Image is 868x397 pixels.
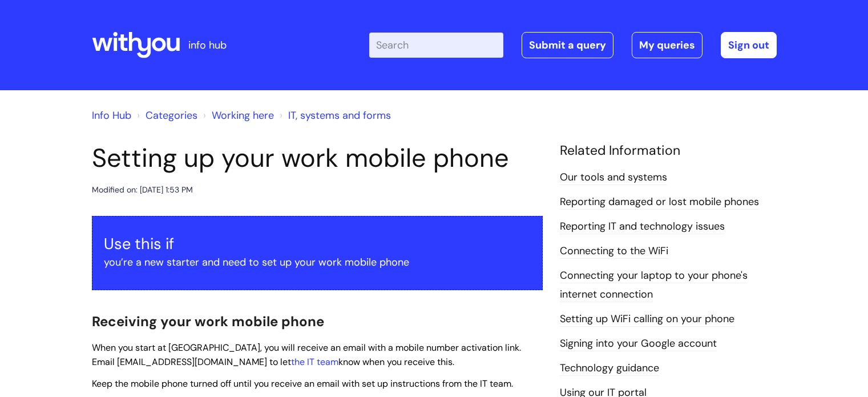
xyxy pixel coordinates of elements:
[134,106,197,125] li: Solution home
[92,143,543,174] h1: Setting up your work mobile phone
[560,268,748,302] a: Connecting your laptop to your phone's internet connection
[560,244,668,259] a: Connecting to the WiFi
[369,33,503,58] input: Search
[104,235,531,253] h3: Use this if
[288,109,391,122] a: IT, systems and forms
[200,106,274,125] li: Working here
[104,253,531,271] p: you’re a new starter and need to set up your work mobile phone
[92,378,513,390] span: Keep the mobile phone turned off until you receive an email with set up instructions from the IT ...
[146,109,197,122] a: Categories
[92,312,324,330] span: Receiving your work mobile phone
[522,32,613,58] a: Submit a query
[560,143,777,159] h4: Related Information
[632,32,703,58] a: My queries
[560,170,667,185] a: Our tools and systems
[560,219,725,234] a: Reporting IT and technology issues
[721,32,777,58] a: Sign out
[560,361,659,376] a: Technology guidance
[212,109,274,122] a: Working here
[369,32,777,58] div: | -
[92,342,521,368] span: When you start at [GEOGRAPHIC_DATA], you will receive an email with a mobile number activation li...
[560,195,759,210] a: Reporting damaged or lost mobile phones
[188,36,227,54] p: info hub
[560,312,734,327] a: Setting up WiFi calling on your phone
[92,109,131,122] a: Info Hub
[291,356,338,368] a: the IT team
[560,336,717,351] a: Signing into your Google account
[277,106,391,125] li: IT, systems and forms
[92,183,193,197] div: Modified on: [DATE] 1:53 PM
